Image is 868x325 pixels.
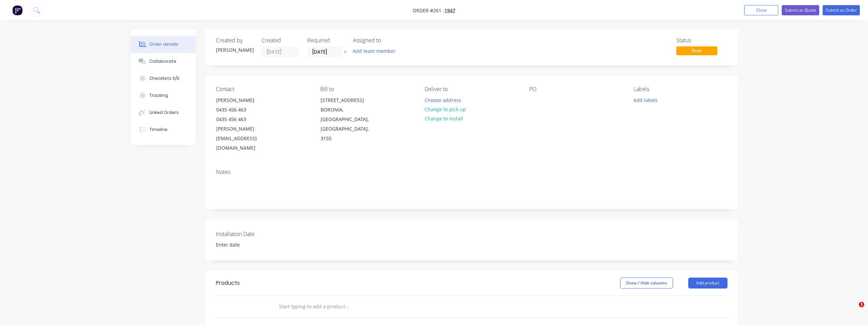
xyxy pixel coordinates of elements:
input: Enter date [211,240,296,250]
button: Collaborate [131,53,195,70]
iframe: Intercom live chat [845,302,861,318]
div: Required [307,37,345,44]
img: Factory [12,5,23,15]
div: Order details [149,41,178,47]
div: 0435 456 463 [216,105,273,115]
div: Created [262,37,299,44]
button: Timeline [131,121,195,138]
div: [PERSON_NAME]0435 456 4630435 456 463[PERSON_NAME][EMAIL_ADDRESS][DOMAIN_NAME] [210,95,279,153]
div: Tracking [149,92,168,99]
div: Created by [216,37,253,44]
button: Change to pick up [421,105,469,114]
span: Draft [676,46,717,55]
div: Linked Orders [149,109,179,116]
button: Submit as Quote [782,5,819,15]
input: Start typing to add a product... [279,300,415,313]
button: Choose address [421,95,465,104]
span: Order #261 - [413,7,444,14]
div: PO [529,86,623,92]
div: [STREET_ADDRESS] [321,95,377,105]
button: Linked Orders [131,104,195,121]
button: Add team member [353,46,399,56]
button: Add product [688,278,727,289]
div: [PERSON_NAME][EMAIL_ADDRESS][DOMAIN_NAME] [216,124,273,153]
div: [PERSON_NAME] [216,46,253,54]
div: Labels [634,86,727,92]
div: Bill to [320,86,414,92]
div: Notes [216,169,727,175]
div: Assigned to [353,37,421,44]
div: Contact [216,86,309,92]
div: [PERSON_NAME] [216,95,273,105]
a: 1947 [444,7,455,14]
button: Close [744,5,778,15]
button: Add team member [349,46,399,56]
span: 1 [859,302,864,307]
button: Checklists 0/0 [131,70,195,87]
div: Timeline [149,127,167,133]
div: Checklists 0/0 [149,75,179,82]
button: Show / Hide columns [620,278,673,289]
label: Installation Date [216,230,301,238]
div: Collaborate [149,58,176,64]
button: Order details [131,36,195,53]
div: Products [216,279,240,287]
div: Deliver to [425,86,518,92]
button: Submit as Order [823,5,860,15]
button: Tracking [131,87,195,104]
div: [STREET_ADDRESS]BORONIA, [GEOGRAPHIC_DATA], [GEOGRAPHIC_DATA], 3155 [315,95,383,144]
div: Status [676,37,727,44]
button: Add labels [630,95,661,104]
div: BORONIA, [GEOGRAPHIC_DATA], [GEOGRAPHIC_DATA], 3155 [321,105,377,143]
button: Change to install [421,114,467,123]
div: 0435 456 463 [216,115,273,124]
